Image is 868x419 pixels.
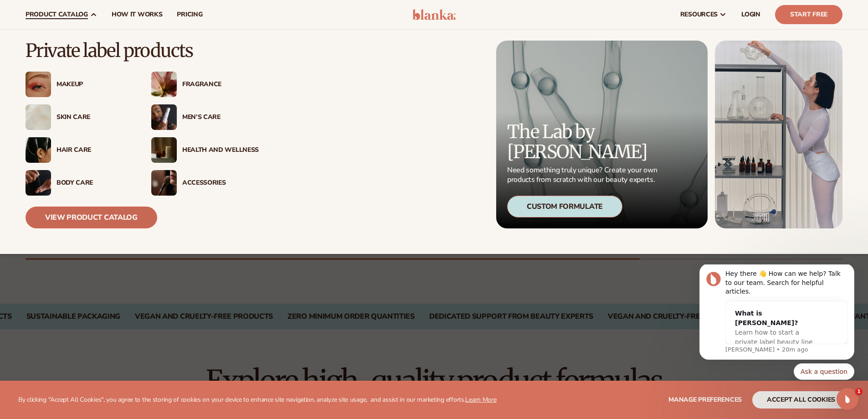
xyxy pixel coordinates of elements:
[40,37,143,99] div: What is [PERSON_NAME]?Learn how to start a private label beauty line with [PERSON_NAME]
[507,196,622,217] div: Custom Formulate
[56,81,133,88] div: Makeup
[507,166,660,185] p: Need something truly unique? Create your own products from scratch with our beauty experts.
[40,5,162,80] div: Message content
[182,146,259,154] div: Health And Wellness
[151,170,259,196] a: Female with makeup brush. Accessories
[14,99,169,115] div: Quick reply options
[40,5,162,32] div: Hey there 👋 How can we help? Talk to our team. Search for helpful articles.
[752,391,850,409] button: accept all cookies
[182,81,259,88] div: Fragrance
[668,391,742,409] button: Manage preferences
[151,170,177,196] img: Female with makeup brush.
[112,11,163,18] span: How It Works
[182,114,259,121] div: Men’s Care
[686,264,868,385] iframe: Intercom notifications message
[26,207,157,228] a: View Product Catalog
[151,137,259,163] a: Candles and incense on table. Health And Wellness
[26,72,133,97] a: Female with glitter eye makeup. Makeup
[151,72,259,97] a: Pink blooming flower. Fragrance
[151,104,177,130] img: Male holding moisturizer bottle.
[26,170,133,196] a: Male hand applying moisturizer. Body Care
[151,72,177,97] img: Pink blooming flower.
[18,396,497,404] p: By clicking "Accept All Cookies", you agree to the storing of cookies on your device to enhance s...
[680,11,718,18] span: resources
[151,137,177,163] img: Candles and incense on table.
[26,104,133,130] a: Cream moisturizer swatch. Skin Care
[26,137,51,163] img: Female hair pulled back with clips.
[465,395,496,404] a: Learn More
[56,114,133,121] div: Skin Care
[26,170,51,196] img: Male hand applying moisturizer.
[40,81,162,89] p: Message from Lee, sent 20m ago
[49,44,134,63] div: What is [PERSON_NAME]?
[507,122,660,162] p: The Lab by [PERSON_NAME]
[855,388,863,395] span: 1
[151,104,259,130] a: Male holding moisturizer bottle. Men’s Care
[668,395,742,404] span: Manage preferences
[412,9,456,20] img: logo
[26,11,88,18] span: product catalog
[108,99,169,115] button: Quick reply: Ask a question
[182,179,259,187] div: Accessories
[741,11,760,18] span: LOGIN
[26,104,51,130] img: Cream moisturizer swatch.
[177,11,202,18] span: pricing
[775,5,842,24] a: Start Free
[837,388,858,410] iframe: Intercom live chat
[21,7,35,22] img: Profile image for Lee
[715,41,842,228] img: Female in lab with equipment.
[56,179,133,187] div: Body Care
[56,146,133,154] div: Hair Care
[49,64,127,91] span: Learn how to start a private label beauty line with [PERSON_NAME]
[496,41,708,228] a: Microscopic product formula. The Lab by [PERSON_NAME] Need something truly unique? Create your ow...
[26,72,51,97] img: Female with glitter eye makeup.
[26,137,133,163] a: Female hair pulled back with clips. Hair Care
[26,41,259,61] p: Private label products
